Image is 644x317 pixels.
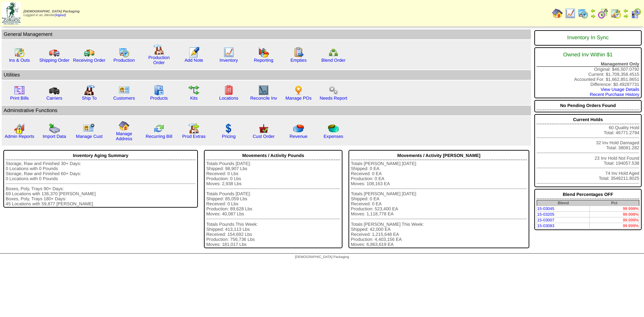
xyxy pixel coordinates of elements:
[206,161,340,247] div: Totals Pounds [DATE]: Shipped: 98,907 Lbs Received: 0 Lbs Production: 0 Lbs Moves: 2,938 Lbs Tota...
[119,47,129,58] img: calendarprod.gif
[537,223,554,228] a: 15-03083
[49,85,60,96] img: truck3.gif
[537,115,639,124] div: Current Holds
[116,131,132,141] a: Manage Address
[5,134,34,139] a: Admin Reports
[351,161,527,247] div: Totals [PERSON_NAME] [DATE]: Shipped: 0 EA Received: 0 EA Production: 0 EA Moves: 108,163 EA Tota...
[2,106,531,115] td: Adminstrative Functions
[2,30,531,39] td: General Management
[324,134,343,139] a: Expenses
[154,123,164,134] img: reconcile.gif
[537,206,554,211] a: 15-03045
[631,8,641,19] img: calendarcustomer.gif
[590,8,596,13] img: arrowleft.gif
[320,96,347,101] a: Needs Report
[537,32,639,44] div: Inventory In Sync
[293,123,304,134] img: pie_chart.png
[537,190,639,199] div: Blend Percentages OFF
[537,218,554,222] a: 15-03007
[55,13,66,17] a: (logout)
[182,134,206,139] a: Prod Extras
[552,8,563,19] img: home.gif
[43,134,66,139] a: Import Data
[219,96,238,101] a: Locations
[623,13,629,19] img: arrowright.gif
[590,223,639,229] td: 99.999%
[534,47,642,98] div: Original: $46,507.0792 Current: $1,709,358.4515 Accounted For: $1,662,851.8651 Difference: $0.492...
[222,134,236,139] a: Pricing
[73,58,105,63] a: Receiving Order
[146,134,172,139] a: Recurring Bill
[590,13,596,19] img: arrowright.gif
[10,96,29,101] a: Print Bills
[565,8,576,19] img: line_graph.gif
[119,85,129,96] img: customers.gif
[113,58,135,63] a: Production
[537,61,639,67] div: Management Only
[223,47,234,58] img: line_graph.gif
[578,8,588,19] img: calendarprod.gif
[184,58,203,63] a: Add Note
[220,58,238,63] a: Inventory
[2,2,20,24] img: zoroco-logo-small.webp
[154,85,164,96] img: cabinet.gif
[253,134,274,139] a: Cust Order
[328,47,339,58] img: network.png
[119,120,129,131] img: home.gif
[293,85,304,96] img: po.png
[328,123,339,134] img: pie_chart2.png
[295,255,349,259] span: [DEMOGRAPHIC_DATA] Packaging
[223,85,234,96] img: locations.gif
[14,123,25,134] img: graph2.png
[82,96,97,101] a: Ship To
[148,55,170,65] a: Production Order
[9,58,30,63] a: Ins & Outs
[285,96,312,101] a: Manage POs
[590,217,639,223] td: 99.999%
[590,212,639,217] td: 99.998%
[623,8,629,13] img: arrowleft.gif
[590,200,639,206] th: Pct
[154,44,164,55] img: factory.gif
[23,10,79,13] span: [DEMOGRAPHIC_DATA] Packaging
[351,151,527,160] div: Movements / Activity [PERSON_NAME]
[537,212,554,217] a: 15-03205
[14,85,25,96] img: invoice2.gif
[258,47,269,58] img: graph.gif
[534,114,642,187] div: 60 Quality Hold Total: 46771.2794 32 Inv Hold Damaged Total: 38081.282 23 Inv Hold Not Found Tota...
[328,85,339,96] img: workflow.png
[610,8,621,19] img: calendarinout.gif
[49,47,60,58] img: truck.gif
[321,58,345,63] a: Blend Order
[258,123,269,134] img: cust_order.png
[23,10,79,17] span: Logged in as Jdexter
[6,151,196,160] div: Inventory Aging Summary
[537,101,639,110] div: No Pending Orders Found
[190,96,198,101] a: Kits
[113,96,135,101] a: Customers
[537,200,589,206] th: Blend
[2,70,531,80] td: Utilities
[76,134,102,139] a: Manage Cust
[83,123,96,134] img: managecust.png
[206,151,340,160] div: Movements / Activity Pounds
[49,123,60,134] img: import.gif
[250,96,277,101] a: Reconcile Inv
[254,58,273,63] a: Reporting
[84,47,95,58] img: truck2.gif
[39,58,69,63] a: Shipping Order
[46,96,62,101] a: Carriers
[293,47,304,58] img: workorder.gif
[598,8,608,19] img: calendarblend.gif
[14,47,25,58] img: calendarinout.gif
[150,96,168,101] a: Products
[290,58,307,63] a: Empties
[84,85,95,96] img: factory2.gif
[189,85,199,96] img: workflow.gif
[258,85,269,96] img: line_graph2.gif
[6,161,196,206] div: Storage, Raw and Finished 30+ Days: 0 Locations with 0 Pounds Storage, Raw and Finished 60+ Days:...
[189,47,199,58] img: orders.gif
[189,123,199,134] img: prodextras.gif
[590,206,639,212] td: 99.999%
[537,49,639,61] div: Owned Inv Within $1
